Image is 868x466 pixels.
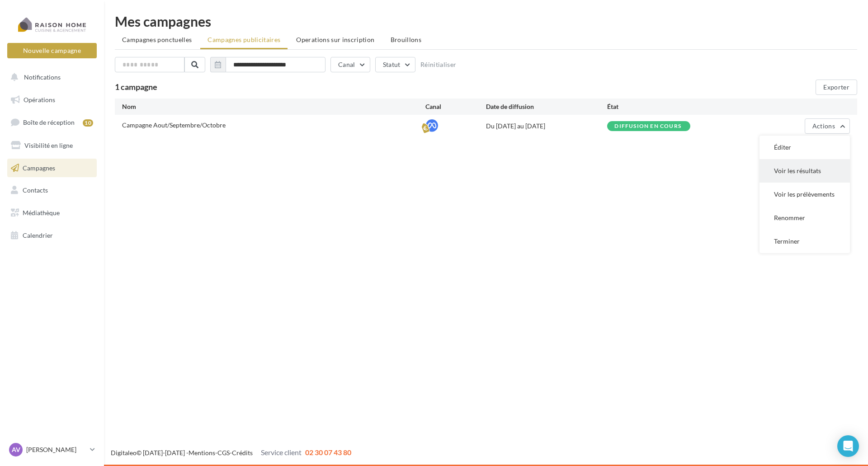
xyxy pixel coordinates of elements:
a: Contacts [5,181,99,200]
a: Campagnes [5,159,99,178]
span: Visibilité en ligne [24,141,73,149]
button: Voir les résultats [759,159,850,183]
div: 10 [83,119,93,127]
span: AV [12,445,20,454]
span: Opérations [24,96,55,104]
span: Calendrier [23,231,53,239]
span: Notifications [24,73,61,81]
span: Operations sur inscription [296,36,374,43]
div: État [607,102,728,111]
span: Campagne Aout/Septembre/Octobre [122,121,226,129]
a: Visibilité en ligne [5,136,99,155]
button: Exporter [816,80,857,95]
button: Statut [375,57,415,72]
div: Date de diffusion [486,102,607,111]
button: Terminer [759,230,850,253]
a: Médiathèque [5,203,99,222]
span: Actions [812,122,835,130]
button: Renommer [759,206,850,230]
span: © [DATE]-[DATE] - - - [111,449,351,457]
div: Mes campagnes [115,14,857,28]
span: Brouillons [391,36,422,43]
span: 02 30 07 43 80 [305,448,351,457]
div: Nom [122,102,425,111]
span: Campagnes [23,164,55,171]
div: Diffusion en cours [614,123,681,129]
div: Open Intercom Messenger [837,435,859,457]
a: Calendrier [5,226,99,245]
a: Boîte de réception10 [5,113,99,132]
button: Voir les prélèvements [759,183,850,206]
a: Digitaleo [111,449,137,457]
span: Médiathèque [23,209,60,217]
button: Notifications [5,68,95,87]
span: 1 campagne [115,82,157,92]
div: Du [DATE] au [DATE] [486,122,607,131]
span: Service client [261,448,302,457]
p: [PERSON_NAME] [26,445,86,454]
a: CGS [217,449,230,457]
a: Mentions [189,449,215,457]
a: AV [PERSON_NAME] [7,441,97,458]
span: Boîte de réception [23,118,75,126]
button: Nouvelle campagne [7,43,97,58]
button: Canal [330,57,370,72]
div: Canal [425,102,486,111]
a: Opérations [5,90,99,109]
button: Éditer [759,136,850,159]
span: Contacts [23,186,48,194]
a: Crédits [232,449,253,457]
button: Réinitialiser [420,61,457,68]
span: Campagnes ponctuelles [122,36,192,43]
button: Actions [805,118,850,134]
